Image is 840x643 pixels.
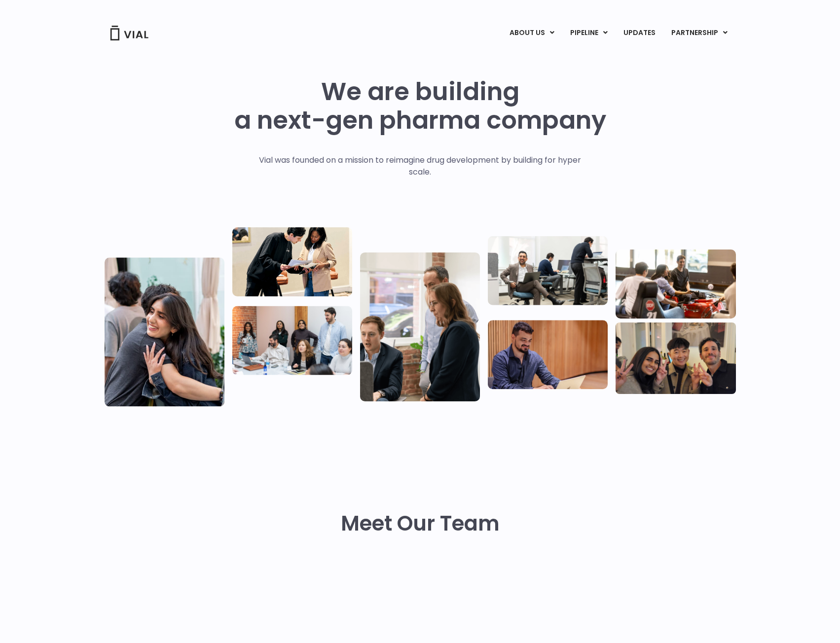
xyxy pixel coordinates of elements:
img: Group of three people standing around a computer looking at the screen [360,252,480,401]
a: UPDATES [616,25,663,41]
img: Vial Life [105,257,224,406]
a: PIPELINEMenu Toggle [562,25,615,41]
img: Group of people playing whirlyball [616,250,735,319]
img: Vial Logo [110,26,149,40]
a: ABOUT USMenu Toggle [502,25,562,41]
img: Man working at a computer [488,320,608,389]
img: Group of 3 people smiling holding up the peace sign [616,322,735,394]
h1: We are building a next-gen pharma company [234,77,606,135]
img: Three people working in an office [488,236,608,305]
img: Eight people standing and sitting in an office [232,306,352,375]
img: Two people looking at a paper talking. [232,227,352,296]
p: Vial was founded on a mission to reimagine drug development by building for hyper scale. [249,154,591,178]
h2: Meet Our Team [341,512,500,536]
a: PARTNERSHIPMenu Toggle [663,25,735,41]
